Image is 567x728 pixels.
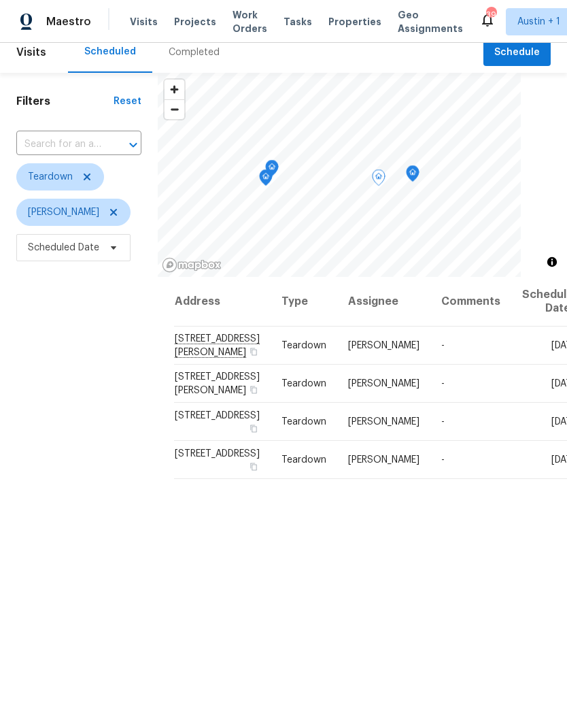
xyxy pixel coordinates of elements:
[281,341,326,350] span: Teardown
[406,165,419,186] div: Map marker
[233,8,267,35] span: Work Orders
[348,379,419,388] span: [PERSON_NAME]
[281,417,326,427] span: Teardown
[169,46,220,59] div: Completed
[175,372,260,395] span: [STREET_ADDRESS][PERSON_NAME]
[494,44,540,61] span: Schedule
[247,384,260,396] button: Copy Address
[483,39,551,67] button: Schedule
[165,99,184,119] button: Zoom out
[16,95,114,108] h1: Filters
[174,277,271,327] th: Address
[165,80,184,99] button: Zoom in
[430,277,511,327] th: Comments
[247,346,260,358] button: Copy Address
[175,449,260,459] span: [STREET_ADDRESS]
[16,134,103,155] input: Search for an address...
[337,277,430,327] th: Assignee
[158,73,521,277] canvas: Map
[441,341,445,350] span: -
[174,15,216,29] span: Projects
[398,8,463,35] span: Geo Assignments
[247,461,260,473] button: Copy Address
[175,411,260,420] span: [STREET_ADDRESS]
[348,341,419,350] span: [PERSON_NAME]
[28,241,99,254] span: Scheduled Date
[348,417,419,427] span: [PERSON_NAME]
[441,455,445,465] span: -
[486,8,496,22] div: 39
[16,37,46,67] span: Visits
[517,15,560,29] span: Austin + 1
[28,205,99,219] span: [PERSON_NAME]
[328,15,381,29] span: Properties
[281,379,326,388] span: Teardown
[271,277,337,327] th: Type
[84,45,136,59] div: Scheduled
[283,17,312,27] span: Tasks
[162,257,222,273] a: Mapbox homepage
[165,100,184,119] span: Zoom out
[348,455,419,465] span: [PERSON_NAME]
[548,254,556,269] span: Toggle attribution
[372,169,385,191] div: Map marker
[544,254,560,270] button: Toggle attribution
[259,169,273,191] div: Map marker
[281,455,326,465] span: Teardown
[441,379,445,388] span: -
[247,423,260,435] button: Copy Address
[114,95,141,108] div: Reset
[46,15,91,29] span: Maestro
[28,170,73,184] span: Teardown
[265,160,279,181] div: Map marker
[124,135,143,154] button: Open
[441,417,445,427] span: -
[130,15,158,29] span: Visits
